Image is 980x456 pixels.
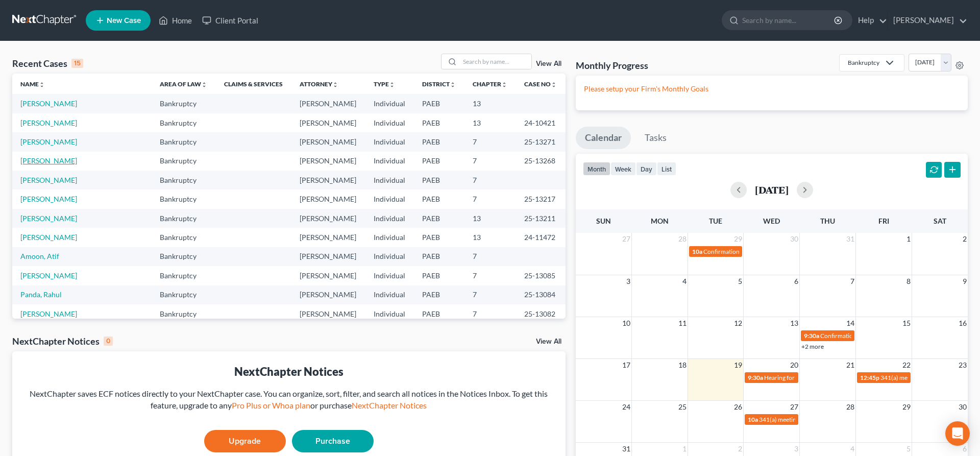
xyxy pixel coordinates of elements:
[414,247,464,266] td: PAEB
[516,113,566,132] td: 24-10421
[464,209,516,228] td: 13
[365,266,414,285] td: Individual
[849,443,855,455] span: 4
[464,247,516,266] td: 7
[962,233,968,245] span: 2
[107,17,141,25] span: New Case
[789,359,799,371] span: 20
[464,266,516,285] td: 7
[793,275,799,287] span: 6
[681,443,688,455] span: 1
[845,233,855,245] span: 31
[516,304,566,323] td: 25-13082
[789,233,799,245] span: 30
[20,80,45,88] a: Nameunfold_more
[737,443,743,455] span: 2
[450,82,456,88] i: unfold_more
[610,162,636,176] button: week
[516,132,566,151] td: 25-13271
[845,317,855,329] span: 14
[793,443,799,455] span: 3
[789,317,799,329] span: 13
[365,94,414,113] td: Individual
[291,228,365,247] td: [PERSON_NAME]
[20,137,77,146] a: [PERSON_NAME]
[12,57,83,69] div: Recent Cases
[733,317,743,329] span: 12
[524,80,557,88] a: Case Nounfold_more
[365,152,414,171] td: Individual
[748,374,763,381] span: 9:30a
[216,74,291,94] th: Claims & Services
[291,209,365,228] td: [PERSON_NAME]
[414,94,464,113] td: PAEB
[352,400,427,410] a: NextChapter Notices
[733,359,743,371] span: 19
[414,228,464,247] td: PAEB
[152,171,216,189] td: Bankruptcy
[464,189,516,208] td: 7
[583,162,610,176] button: month
[692,248,702,255] span: 10a
[901,359,912,371] span: 22
[962,275,968,287] span: 9
[71,59,83,68] div: 15
[621,233,631,245] span: 27
[820,332,937,340] span: Confirmation Hearing for [PERSON_NAME]
[365,132,414,151] td: Individual
[464,285,516,304] td: 7
[204,430,286,452] a: Upgrade
[625,275,631,287] span: 3
[888,11,967,30] a: [PERSON_NAME]
[152,113,216,132] td: Bankruptcy
[551,82,557,88] i: unfold_more
[152,94,216,113] td: Bankruptcy
[845,359,855,371] span: 21
[759,416,857,423] span: 341(a) meeting for [PERSON_NAME]
[300,80,338,88] a: Attorneyunfold_more
[154,11,197,30] a: Home
[677,317,688,329] span: 11
[901,401,912,413] span: 29
[621,443,631,455] span: 31
[20,290,62,299] a: Panda, Rahul
[201,82,207,88] i: unfold_more
[414,304,464,323] td: PAEB
[516,266,566,285] td: 25-13085
[878,217,889,225] span: Fri
[677,401,688,413] span: 25
[414,266,464,285] td: PAEB
[501,82,507,88] i: unfold_more
[291,285,365,304] td: [PERSON_NAME]
[742,11,836,30] input: Search by name...
[820,217,835,225] span: Thu
[152,152,216,171] td: Bankruptcy
[20,252,59,260] a: Amoon, Atif
[374,80,395,88] a: Typeunfold_more
[12,335,113,347] div: NextChapter Notices
[152,132,216,151] td: Bankruptcy
[20,214,77,223] a: [PERSON_NAME]
[636,162,657,176] button: day
[414,152,464,171] td: PAEB
[958,359,968,371] span: 23
[365,171,414,189] td: Individual
[365,209,414,228] td: Individual
[20,271,77,280] a: [PERSON_NAME]
[703,248,820,255] span: Confirmation Hearing for [PERSON_NAME]
[389,82,395,88] i: unfold_more
[576,127,631,149] a: Calendar
[152,189,216,208] td: Bankruptcy
[763,217,780,225] span: Wed
[709,217,722,225] span: Tue
[621,359,631,371] span: 17
[905,275,912,287] span: 8
[958,401,968,413] span: 30
[681,275,688,287] span: 4
[934,217,946,225] span: Sat
[152,285,216,304] td: Bankruptcy
[848,58,879,67] div: Bankruptcy
[737,275,743,287] span: 5
[365,304,414,323] td: Individual
[733,401,743,413] span: 26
